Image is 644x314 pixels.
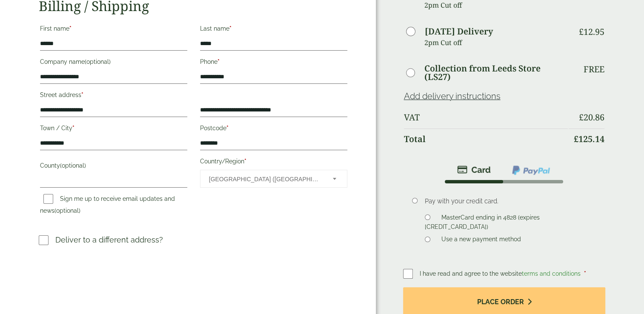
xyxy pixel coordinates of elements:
span: Country/Region [200,170,347,188]
label: Country/Region [200,155,347,170]
p: Deliver to a different address? [55,234,163,245]
bdi: 20.86 [579,111,604,123]
span: (optional) [60,162,86,169]
abbr: required [226,125,229,131]
p: Pay with your credit card. [425,197,592,206]
span: (optional) [54,207,80,214]
label: MasterCard ending in 4828 (expires [CREDIT_CARD_DATA]) [425,214,539,233]
span: £ [579,111,584,123]
label: County [40,160,187,174]
label: Postcode [200,122,347,137]
label: Last name [200,23,347,37]
input: Sign me up to receive email updates and news(optional) [43,194,53,204]
abbr: required [229,25,232,32]
th: Total [404,128,568,149]
span: (optional) [85,58,111,65]
th: VAT [404,107,568,128]
label: [DATE] Delivery [425,27,493,36]
label: Collection from Leeds Store (LS27) [424,64,568,81]
label: Use a new payment method [438,236,524,245]
abbr: required [584,270,586,277]
p: 2pm Cut off [424,36,568,49]
abbr: required [218,58,220,65]
bdi: 125.14 [574,133,604,145]
label: First name [40,23,187,37]
span: I have read and agree to the website [420,270,582,277]
span: £ [574,133,578,145]
img: ppcp-gateway.png [511,165,551,176]
label: Company name [40,56,187,70]
abbr: required [72,125,74,131]
p: Free [584,64,604,74]
bdi: 12.95 [579,26,604,37]
abbr: required [69,25,72,32]
a: terms and conditions [522,270,581,277]
label: Sign me up to receive email updates and news [40,195,175,217]
label: Phone [200,56,347,70]
label: Street address [40,89,187,103]
label: Town / City [40,122,187,137]
abbr: required [244,158,246,165]
abbr: required [81,91,83,98]
img: stripe.png [457,165,491,175]
span: £ [579,26,584,37]
a: Add delivery instructions [404,91,501,101]
span: United Kingdom (UK) [209,170,321,188]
